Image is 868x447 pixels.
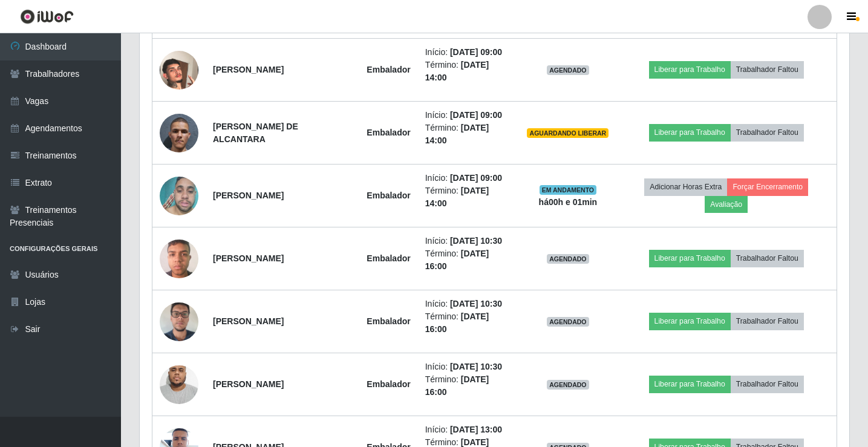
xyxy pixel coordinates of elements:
[425,247,513,273] li: Término:
[425,373,513,399] li: Término:
[213,65,284,74] strong: [PERSON_NAME]
[649,250,731,267] button: Liberar para Trabalho
[367,65,410,74] strong: Embalador
[160,341,198,427] img: 1759274759771.jpeg
[731,61,804,78] button: Trabalhador Faltou
[425,235,513,247] li: Início:
[731,313,804,330] button: Trabalhador Faltou
[425,361,513,373] li: Início:
[450,299,502,308] time: [DATE] 10:30
[213,253,284,263] strong: [PERSON_NAME]
[450,236,502,246] time: [DATE] 10:30
[547,380,589,390] span: AGENDADO
[649,61,731,78] button: Liberar para Trabalho
[425,109,513,122] li: Início:
[213,379,284,389] strong: [PERSON_NAME]
[731,124,804,141] button: Trabalhador Faltou
[425,310,513,336] li: Término:
[547,254,589,264] span: AGENDADO
[450,425,502,434] time: [DATE] 13:00
[705,196,748,213] button: Avaliação
[160,36,198,105] img: 1726002463138.jpeg
[425,423,513,436] li: Início:
[160,170,198,221] img: 1748551724527.jpeg
[367,128,410,137] strong: Embalador
[425,59,513,84] li: Término:
[731,376,804,393] button: Trabalhador Faltou
[539,197,598,207] strong: há 00 h e 01 min
[727,178,808,195] button: Forçar Encerramento
[527,128,609,138] span: AGUARDANDO LIBERAR
[213,316,284,326] strong: [PERSON_NAME]
[425,46,513,59] li: Início:
[450,47,502,57] time: [DATE] 09:00
[649,376,731,393] button: Liberar para Trabalho
[213,122,298,144] strong: [PERSON_NAME] DE ALCANTARA
[731,250,804,267] button: Trabalhador Faltou
[367,191,410,200] strong: Embalador
[425,172,513,184] li: Início:
[425,184,513,210] li: Término:
[367,316,410,326] strong: Embalador
[160,296,198,347] img: 1740418670523.jpeg
[160,99,198,168] img: 1730850583959.jpeg
[20,9,74,24] img: CoreUI Logo
[649,313,731,330] button: Liberar para Trabalho
[649,124,731,141] button: Liberar para Trabalho
[450,110,502,120] time: [DATE] 09:00
[425,298,513,310] li: Início:
[367,253,410,263] strong: Embalador
[213,191,284,200] strong: [PERSON_NAME]
[547,65,589,75] span: AGENDADO
[450,362,502,371] time: [DATE] 10:30
[547,317,589,327] span: AGENDADO
[540,185,597,195] span: EM ANDAMENTO
[367,379,410,389] strong: Embalador
[450,173,502,183] time: [DATE] 09:00
[644,178,727,195] button: Adicionar Horas Extra
[160,233,198,284] img: 1687717859482.jpeg
[425,122,513,147] li: Término:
